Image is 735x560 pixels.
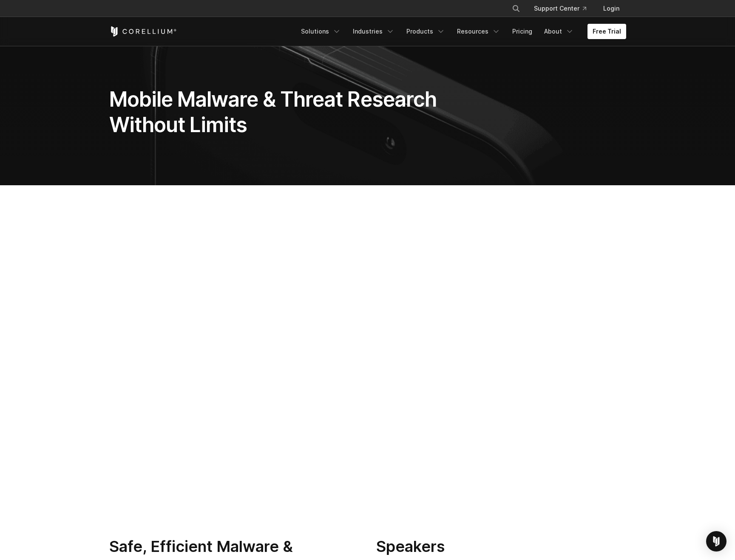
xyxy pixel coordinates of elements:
[452,24,505,39] a: Resources
[296,24,346,39] a: Solutions
[539,24,579,39] a: About
[296,24,626,39] div: Navigation Menu
[109,26,177,37] a: Corellium Home
[502,1,626,16] div: Navigation Menu
[596,1,626,16] a: Login
[376,537,626,556] h2: Speakers
[401,24,450,39] a: Products
[706,531,726,552] div: Open Intercom Messenger
[587,24,626,39] a: Free Trial
[527,1,593,16] a: Support Center
[348,24,400,39] a: Industries
[508,1,524,16] button: Search
[109,212,626,503] iframe: HubSpot Video
[507,24,537,39] a: Pricing
[109,87,448,138] h1: Mobile Malware & Threat Research Without Limits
